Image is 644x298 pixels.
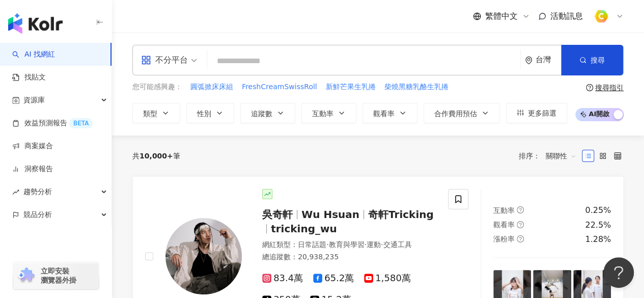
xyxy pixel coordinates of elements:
[362,103,417,123] button: 觀看率
[373,110,395,118] span: 觀看率
[384,82,449,92] span: 柴燒黑糖乳酪生乳捲
[506,103,567,123] button: 更多篩選
[326,82,376,92] span: 新鮮芒果生乳捲
[242,82,317,92] span: FreshCreamSwissRoll
[12,141,53,151] a: 商案媒合
[585,234,611,245] div: 1.28%
[190,82,233,92] span: 圓弧掀床床組
[546,148,576,164] span: 關聯性
[132,82,182,92] span: 您可能感興趣：
[364,273,411,284] span: 1,580萬
[12,49,55,60] a: searchAI 找網紅
[585,220,611,231] div: 22.5%
[12,72,46,83] a: 找貼文
[301,103,356,123] button: 互動率
[186,103,234,123] button: 性別
[240,103,295,123] button: 追蹤數
[13,262,99,289] a: chrome extension立即安裝 瀏覽器外掛
[165,218,242,294] img: KOL Avatar
[197,110,211,118] span: 性別
[364,240,366,249] span: ·
[434,110,477,118] span: 合作費用預估
[190,82,234,93] button: 圓弧掀床床組
[517,221,524,228] span: question-circle
[328,240,364,249] span: 教育與學習
[485,11,518,22] span: 繁體中文
[12,188,19,196] span: rise
[519,148,582,164] div: 排序：
[23,89,45,112] span: 資源庫
[241,82,318,93] button: FreshCreamSwissRoll
[424,103,500,123] button: 合作費用預估
[493,206,515,214] span: 互動率
[595,84,624,92] div: 搜尋指引
[536,56,561,64] div: 台灣
[368,208,434,221] span: 奇軒Tricking
[23,203,52,226] span: 競品分析
[12,164,53,174] a: 洞察報告
[585,205,611,216] div: 0.25%
[141,55,151,65] span: appstore
[561,45,623,75] button: 搜尋
[262,252,436,262] div: 總追蹤數 ： 20,938,235
[313,273,354,284] span: 65.2萬
[41,266,76,285] span: 立即安裝 瀏覽器外掛
[262,208,293,221] span: 吳奇軒
[325,82,376,93] button: 新鮮芒果生乳捲
[271,223,337,235] span: tricking_wu
[603,257,634,288] iframe: Help Scout Beacon - Open
[528,109,556,117] span: 更多篩選
[592,7,611,26] img: %E6%96%B9%E5%BD%A2%E7%B4%94.png
[493,221,515,229] span: 觀看率
[262,240,436,250] div: 網紅類型 ：
[383,240,411,249] span: 交通工具
[586,84,593,91] span: question-circle
[493,235,515,243] span: 漲粉率
[12,118,93,128] a: 效益預測報告BETA
[517,206,524,213] span: question-circle
[367,240,381,249] span: 運動
[132,152,180,160] div: 共 筆
[525,57,533,64] span: environment
[298,240,326,249] span: 日常話題
[8,13,63,34] img: logo
[262,273,303,284] span: 83.4萬
[143,110,157,118] span: 類型
[384,82,449,93] button: 柴燒黑糖乳酪生乳捲
[301,208,359,221] span: Wu Hsuan
[16,267,36,284] img: chrome extension
[591,56,605,64] span: 搜尋
[381,240,383,249] span: ·
[550,11,583,21] span: 活動訊息
[326,240,328,249] span: ·
[139,152,173,160] span: 10,000+
[132,103,180,123] button: 類型
[312,110,333,118] span: 互動率
[251,110,272,118] span: 追蹤數
[141,52,188,68] div: 不分平台
[517,235,524,242] span: question-circle
[23,180,52,203] span: 趨勢分析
